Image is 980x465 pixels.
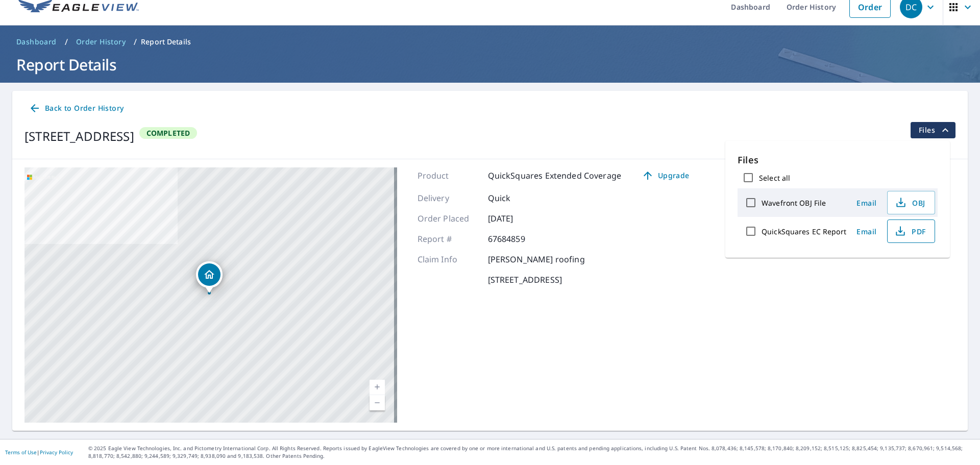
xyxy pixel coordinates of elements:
span: Files [919,124,951,136]
p: Report # [418,233,479,245]
a: Order History [72,34,130,50]
li: / [134,36,137,48]
nav: breadcrumb [12,34,968,50]
button: OBJ [887,191,935,214]
label: QuickSquares EC Report [762,227,846,236]
p: Delivery [418,192,479,204]
p: [DATE] [488,212,549,225]
p: 67684859 [488,233,549,245]
p: Files [738,153,938,167]
a: Privacy Policy [40,449,73,456]
a: Current Level 17, Zoom In [370,380,385,395]
button: Email [850,195,883,211]
a: Terms of Use [5,449,37,456]
span: PDF [894,225,926,237]
label: Wavefront OBJ File [762,198,826,208]
span: Dashboard [16,37,57,47]
p: © 2025 Eagle View Technologies, Inc. and Pictometry International Corp. All Rights Reserved. Repo... [88,445,975,460]
h1: Report Details [12,54,968,75]
p: Claim Info [418,253,479,265]
p: [PERSON_NAME] roofing [488,253,585,265]
span: Upgrade [640,169,691,182]
button: Email [850,224,883,239]
p: Report Details [141,37,191,47]
p: QuickSquares Extended Coverage [488,169,622,182]
span: Completed [140,128,197,138]
button: PDF [887,219,935,243]
span: Email [854,198,879,208]
li: / [65,36,68,48]
span: OBJ [894,197,926,209]
label: Select all [759,173,790,183]
p: Quick [488,192,549,204]
a: Current Level 17, Zoom Out [370,395,385,410]
button: filesDropdownBtn-67684859 [910,122,955,138]
p: Order Placed [418,212,479,225]
span: Order History [76,37,126,47]
div: [STREET_ADDRESS] [24,127,134,145]
a: Back to Order History [24,99,128,118]
span: Back to Order History [29,102,124,115]
p: | [5,449,73,455]
a: Upgrade [633,167,697,184]
a: Dashboard [12,34,61,50]
div: Dropped pin, building 1, Residential property, 15 Whispering Pines Dr Signal Mountain, TN 37377 [196,261,223,293]
span: Email [854,227,879,236]
p: Product [418,169,479,182]
p: [STREET_ADDRESS] [488,274,562,286]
